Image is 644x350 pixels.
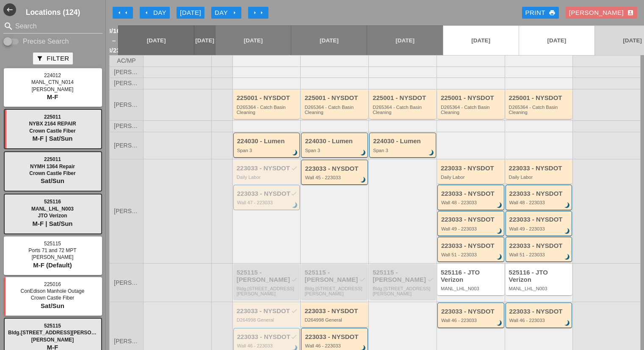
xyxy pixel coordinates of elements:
i: check [359,276,366,283]
div: 525115 - [PERSON_NAME] [237,269,298,283]
div: Enable Precise search to match search terms exactly. [3,36,102,47]
div: D264998 General [304,317,366,322]
span: Bldg.[STREET_ADDRESS][PERSON_NAME] [8,330,114,336]
div: 223033 - NYSDOT [509,165,570,172]
i: arrow_right [231,9,238,16]
div: 225001 - NYSDOT [509,94,570,102]
span: 225016 [44,281,61,287]
i: print [549,9,556,16]
span: Ports 71 and 72 MPT [28,247,76,253]
i: check [291,276,298,283]
div: [PERSON_NAME] [569,8,634,18]
a: [DATE] [119,26,194,55]
div: 223033 - NYSDOT [441,216,502,223]
i: brightness_3 [495,319,504,328]
div: 525115 - [PERSON_NAME] [373,269,434,283]
i: brightness_3 [563,253,572,262]
div: Wall 49 - 223033 [441,226,502,231]
span: 224012 [44,72,61,78]
div: Wall 48 - 223033 [441,200,502,205]
label: Precise Search [23,37,69,46]
span: JTO Verizon [38,213,67,219]
i: check [290,333,297,340]
span: 8/16 – 8/23 [108,26,120,55]
div: 223033 - NYSDOT [509,216,570,223]
span: 225011 [44,114,61,120]
span: MANL_CTN_N014 [31,79,74,85]
div: 223033 - NYSDOT [237,165,298,172]
a: [DATE] [216,26,291,55]
div: Wall 46 - 223033 [509,318,570,323]
div: 223033 - NYSDOT [305,165,365,172]
a: [DATE] [519,26,594,55]
i: arrow_left [123,9,130,16]
i: brightness_3 [427,148,436,158]
i: check [427,276,434,283]
div: Wall 46 - 223033 [305,343,365,348]
div: D265364 - Catch Basin Cleaning [304,105,366,115]
div: Day [143,8,166,18]
i: arrow_right [258,9,265,16]
span: [PERSON_NAME] [114,69,139,75]
div: 525116 - JTO Verizon [441,269,502,283]
span: M-F | Sat/Sun [32,220,72,227]
input: Search [15,19,91,33]
i: check [291,165,298,172]
div: MANL_LHL_N003 [509,286,570,291]
span: 225011 [44,156,61,162]
div: 525116 - JTO Verizon [509,269,570,283]
i: brightness_3 [495,227,504,236]
a: [DATE] [194,26,215,55]
span: M-F | Sat/Sun [32,135,72,142]
div: D265364 - Catch Basin Cleaning [441,105,502,115]
div: D265364 - Catch Basin Cleaning [237,105,298,115]
i: check [291,308,298,314]
i: brightness_3 [563,227,572,236]
div: 225001 - NYSDOT [373,94,434,102]
i: west [3,3,16,16]
span: [PERSON_NAME] [114,80,139,86]
div: 223033 - NYSDOT [441,190,502,197]
div: 224030 - Lumen [305,138,365,145]
i: brightness_3 [359,175,368,185]
span: 525115 [44,241,61,247]
span: MANL_LHL_N003 [31,206,74,212]
span: 525116 [44,199,61,205]
div: Daily Labor [237,175,298,180]
i: brightness_3 [291,148,300,158]
div: 223033 - NYSDOT [509,190,570,197]
div: Wall 47 - 223033 [237,200,298,205]
div: Bldg.1062 St Johns Place [237,286,298,297]
div: 224030 - Lumen [373,138,434,145]
div: Bldg.1062 St Johns Place [304,286,366,297]
span: [PERSON_NAME] [32,254,74,260]
button: Day [140,7,170,19]
i: brightness_3 [563,319,572,328]
i: filter_alt [36,55,43,62]
button: Filter [33,53,72,64]
div: 223033 - NYSDOT [509,308,570,315]
span: M-F [47,93,58,100]
a: [DATE] [443,26,519,55]
i: arrow_right [252,9,258,16]
div: Daily Labor [509,175,570,180]
div: 224030 - Lumen [237,138,298,145]
div: 525115 - [PERSON_NAME] [304,269,366,283]
div: Filter [36,54,69,64]
i: check [290,190,297,197]
i: brightness_3 [495,201,504,210]
div: Span 3 [305,148,365,153]
span: [PERSON_NAME] [114,142,139,149]
i: arrow_left [143,9,150,16]
span: AC/MP [117,58,135,64]
div: Wall 45 - 223033 [305,175,365,180]
div: D264998 General [237,317,298,322]
div: 225001 - NYSDOT [237,94,298,102]
div: Wall 49 - 223033 [509,226,570,231]
div: Span 3 [237,148,298,153]
div: 225001 - NYSDOT [304,94,366,102]
div: D265364 - Catch Basin Cleaning [509,105,570,115]
i: arrow_left [116,9,123,16]
div: Wall 51 - 223033 [509,252,570,257]
i: brightness_3 [359,148,368,158]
